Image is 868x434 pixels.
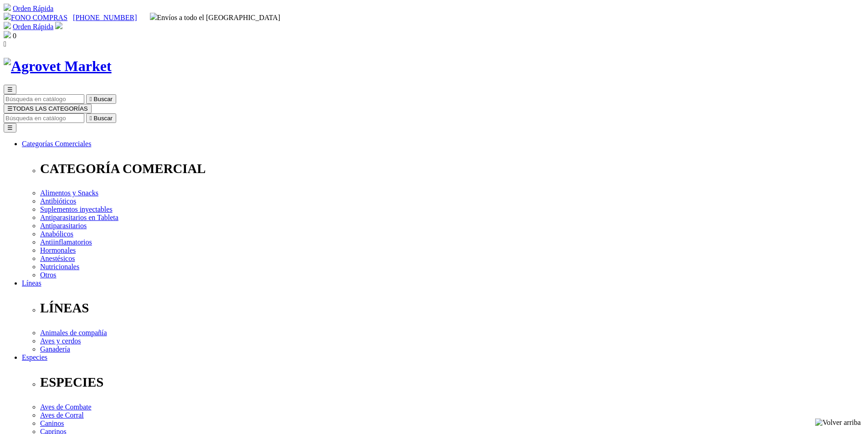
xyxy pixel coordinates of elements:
a: Antiparasitarios en Tableta [40,214,118,221]
a: Anabólicos [40,230,73,238]
a: Alimentos y Snacks [40,189,98,197]
img: Agrovet Market [4,58,112,75]
a: Acceda a su cuenta de cliente [55,23,62,31]
a: [PHONE_NUMBER] [73,14,137,21]
a: Aves de Combate [40,403,92,411]
a: Antiinflamatorios [40,238,92,246]
a: Otros [40,271,56,279]
a: Anestésicos [40,255,75,262]
span: Envíos a todo el [GEOGRAPHIC_DATA] [150,14,281,21]
input: Buscar [4,94,84,104]
span: Buscar [94,96,113,102]
a: Orden Rápida [13,5,53,12]
a: Animales de compañía [40,329,107,337]
a: Especies [22,353,47,361]
button: ☰ [4,123,16,133]
a: Nutricionales [40,263,79,271]
img: phone.svg [4,13,11,20]
i:  [4,40,6,48]
a: Aves de Corral [40,411,84,419]
button:  Buscar [86,94,116,104]
span: ☰ [7,86,13,93]
img: Volver arriba [815,419,861,427]
a: Aves y cerdos [40,337,81,345]
a: FONO COMPRAS [4,14,67,21]
i:  [90,96,92,102]
a: Orden Rápida [13,23,53,31]
span: ☰ [7,105,13,112]
img: user.svg [55,22,62,29]
p: LÍNEAS [40,301,864,316]
a: Antibióticos [40,197,76,205]
img: shopping-cart.svg [4,22,11,29]
button: ☰TODAS LAS CATEGORÍAS [4,104,92,113]
img: delivery-truck.svg [150,13,157,20]
a: Caninos [40,419,64,427]
a: Ganadería [40,345,70,353]
button:  Buscar [86,113,116,123]
i:  [90,115,92,122]
span: 0 [13,32,16,40]
p: ESPECIES [40,375,864,390]
a: Suplementos inyectables [40,205,113,213]
img: shopping-bag.svg [4,31,11,38]
input: Buscar [4,113,84,123]
button: ☰ [4,85,16,94]
a: Categorías Comerciales [22,140,91,148]
a: Antiparasitarios [40,222,87,230]
a: Hormonales [40,246,76,254]
img: shopping-cart.svg [4,4,11,11]
a: Líneas [22,279,41,287]
p: CATEGORÍA COMERCIAL [40,161,864,176]
span: Buscar [94,115,113,122]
